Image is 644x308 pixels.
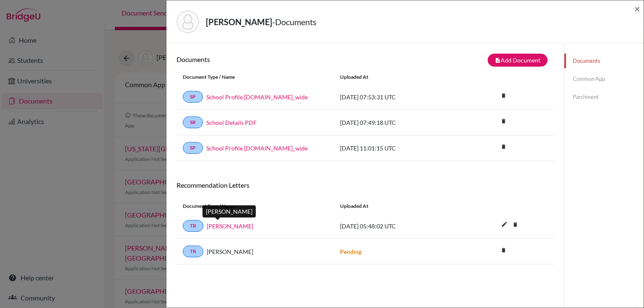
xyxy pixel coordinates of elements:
[206,118,257,127] a: School Details PDF
[564,90,644,104] a: Parchment
[334,202,460,210] div: Uploaded at
[203,205,256,217] div: [PERSON_NAME]
[634,3,640,15] span: ×
[498,217,511,231] i: edit
[177,55,365,63] h6: Documents
[183,91,203,103] a: SP
[497,116,510,127] a: delete
[207,222,253,230] a: [PERSON_NAME]
[497,219,512,231] button: edit
[334,93,460,101] div: [DATE] 07:53:31 UTC
[564,54,644,68] a: Documents
[497,142,510,153] a: delete
[183,116,203,128] a: SR
[183,220,203,232] a: TR
[495,57,501,63] i: note_add
[497,89,510,102] i: delete
[177,73,334,81] div: Document Type / Name
[497,244,510,256] i: delete
[183,246,203,257] a: TR
[206,144,308,153] a: School Profile [DOMAIN_NAME]_wide
[340,223,396,230] span: [DATE] 05:48:02 UTC
[509,218,522,231] i: delete
[207,247,253,256] span: [PERSON_NAME]
[334,73,460,81] div: Uploaded at
[177,181,554,189] h6: Recommendation Letters
[497,140,510,153] i: delete
[183,142,203,154] a: SP
[206,17,272,27] strong: [PERSON_NAME]
[634,4,640,14] button: Close
[497,115,510,127] i: delete
[564,72,644,86] a: Common App
[509,220,522,231] a: delete
[488,54,548,67] button: note_addAdd Document
[497,91,510,102] a: delete
[206,93,308,101] a: School Profile [DOMAIN_NAME]_wide
[334,118,460,127] div: [DATE] 07:49:18 UTC
[272,17,317,27] span: - Documents
[340,248,361,255] strong: Pending
[177,202,334,210] div: Document Type / Name
[497,245,510,256] a: delete
[334,144,460,153] div: [DATE] 11:01:15 UTC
